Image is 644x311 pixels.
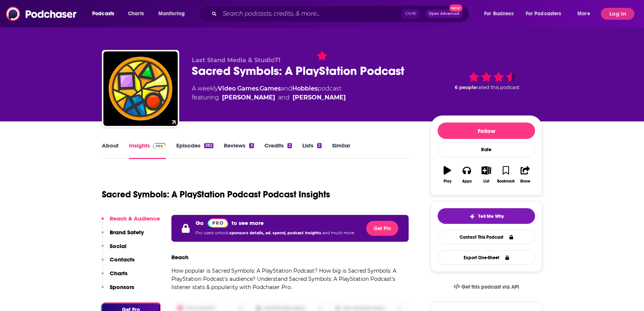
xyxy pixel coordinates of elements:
a: Pro website [207,218,228,228]
h3: Reach [171,254,189,261]
p: Sponsors [110,283,134,291]
span: For Podcasters [526,9,561,19]
button: Contacts [102,256,135,270]
img: Podchaser Pro [153,143,166,149]
a: Games [260,85,281,92]
p: Social [110,242,126,250]
div: List [483,179,489,184]
button: Play [438,161,457,188]
button: Share [516,161,535,188]
a: Contact This Podcast [438,230,535,244]
button: Bookmark [496,161,515,188]
span: and [278,93,290,102]
div: Search podcasts, credits, & more... [206,5,476,22]
div: 2 [287,143,292,148]
button: Charts [102,270,128,283]
div: Rate [438,142,535,157]
img: tell me why sparkle [469,213,475,219]
span: More [577,9,590,19]
p: Reach & Audience [110,215,160,222]
div: Bookmark [497,179,515,184]
a: Episodes382 [176,142,213,159]
img: Podchaser Pro [207,218,228,228]
span: Ctrl K [402,9,419,19]
span: Podcasts [92,9,114,19]
button: Reach & Audience [102,215,160,229]
button: open menu [479,8,523,20]
a: Similar [332,142,350,159]
span: sponsors details, ad. spend, podcast insights [229,231,322,235]
button: Follow [438,123,535,139]
button: open menu [153,8,194,20]
a: Get this podcast via API [448,278,525,296]
a: Hobbies [292,85,318,92]
div: Apps [462,179,472,184]
button: Sponsors [102,283,134,297]
div: Play [444,179,451,184]
a: Credits2 [264,142,292,159]
div: 3 [249,143,254,148]
button: open menu [521,8,572,20]
button: List [477,161,496,188]
button: Apps [457,161,476,188]
div: Share [520,179,530,184]
div: 2 [317,143,322,148]
a: Lists2 [302,142,322,159]
span: For Business [484,9,513,19]
div: 6 peoplerated this podcast [431,57,542,103]
span: , [258,85,260,92]
span: Charts [128,9,144,19]
span: rated this podcast [476,85,519,90]
span: 6 people [455,85,476,90]
button: Get Pro [366,221,398,236]
a: Video Games [218,85,258,92]
a: Charts [123,8,148,20]
button: Open AdvancedNew [425,9,463,18]
input: Search podcasts, credits, & more... [220,8,402,20]
img: Podchaser - Follow, Share and Rate Podcasts [6,7,77,21]
span: and [281,85,292,92]
button: Brand Safety [102,229,144,242]
span: Monitoring [158,9,185,19]
p: Go [196,219,204,226]
a: About [102,142,119,159]
h1: Sacred Symbols: A PlayStation Podcast Podcast Insights [102,189,330,200]
img: Sacred Symbols: A PlayStation Podcast [103,51,178,126]
button: Log In [601,8,634,20]
span: Get this podcast via API [461,284,519,290]
span: Open Advanced [429,12,460,16]
button: open menu [87,8,124,20]
button: Social [102,242,126,256]
p: Charts [110,270,128,277]
span: featuring [192,93,346,102]
span: Tell Me Why [478,213,504,219]
button: open menu [572,8,599,20]
span: New [449,4,463,12]
a: InsightsPodchaser Pro [129,142,166,159]
a: [PERSON_NAME] [222,93,275,102]
button: Export One-Sheet [438,250,535,265]
p: Brand Safety [110,229,144,236]
p: Contacts [110,256,135,263]
button: tell me why sparkleTell Me Why [438,208,535,224]
a: Reviews3 [224,142,254,159]
a: [PERSON_NAME] [293,93,346,102]
p: to see more [232,219,264,226]
div: 382 [204,143,213,148]
div: A weekly podcast [192,84,346,102]
p: Pro users unlock and much more. [196,228,355,239]
p: How popular is Sacred Symbols: A PlayStation Podcast? How big is Sacred Symbols: A PlayStation Po... [171,267,409,291]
